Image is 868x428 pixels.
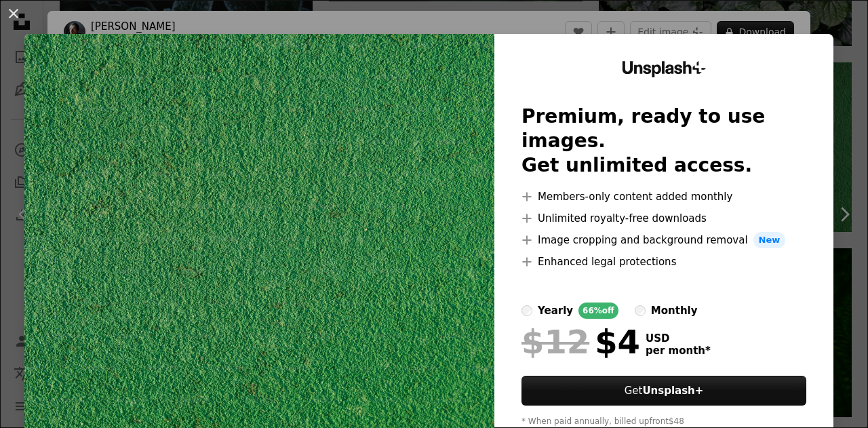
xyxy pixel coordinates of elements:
span: USD [646,332,711,345]
strong: Unsplash+ [642,385,703,397]
div: yearly [538,303,573,319]
span: $12 [521,324,589,359]
li: Image cropping and background removal [521,232,806,248]
input: yearly66%off [521,305,532,316]
span: per month * [646,345,711,357]
span: New [753,232,786,248]
button: GetUnsplash+ [521,376,806,406]
h2: Premium, ready to use images. Get unlimited access. [521,104,806,178]
div: monthly [651,303,698,319]
div: 66% off [578,303,618,319]
li: Unlimited royalty-free downloads [521,210,806,227]
div: $4 [521,324,640,359]
li: Members-only content added monthly [521,189,806,205]
li: Enhanced legal protections [521,254,806,270]
input: monthly [635,305,646,316]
